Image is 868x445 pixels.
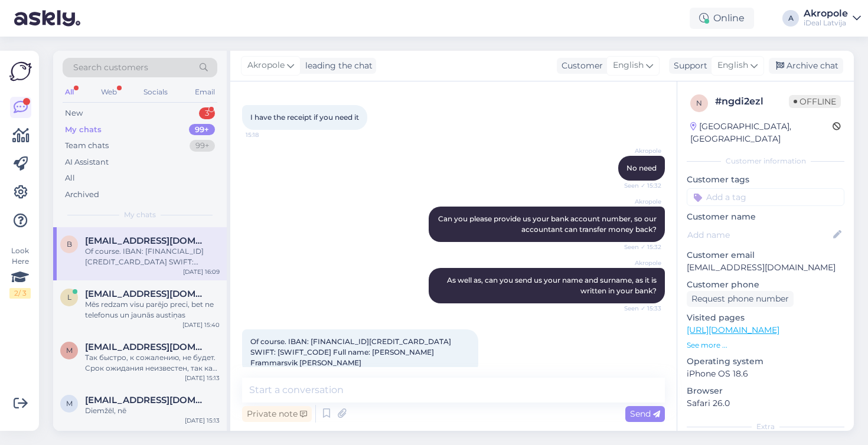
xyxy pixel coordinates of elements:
p: iPhone OS 18.6 [687,368,844,380]
p: Safari 26.0 [687,397,844,410]
div: [GEOGRAPHIC_DATA], [GEOGRAPHIC_DATA] [690,120,833,145]
img: Askly Logo [9,60,32,83]
span: n [696,99,702,107]
div: New [65,107,83,119]
div: AI Assistant [65,156,109,168]
div: My chats [65,124,102,136]
div: [DATE] 15:13 [185,416,220,425]
div: Так быстро, к сожалению, не будет. Срок ожидания неизвестен, так как может варьироваться [85,352,220,374]
span: Akropole [617,197,661,206]
div: iDeal Latvija [804,18,848,28]
div: Online [690,8,754,29]
span: Can you please provide us your bank account number, so our accountant can transfer money back? [438,214,658,234]
input: Add a tag [687,188,844,206]
span: Search customers [73,61,148,74]
p: Customer name [687,211,844,223]
div: Customer [557,60,603,72]
div: Mēs redzam visu parējo preci, bet ne telefonus un jaunās austiņas [85,299,220,320]
div: # ngdi2ezl [715,94,789,109]
span: 15:18 [246,130,290,139]
a: AkropoleiDeal Latvija [804,9,861,28]
span: Akropole [617,259,661,267]
span: No need [626,163,657,172]
div: Socials [141,84,170,100]
span: Seen ✓ 15:33 [617,304,661,313]
span: b [67,240,72,248]
div: A [782,10,799,27]
div: Team chats [65,140,109,152]
span: English [613,59,644,72]
span: Seen ✓ 15:32 [617,181,661,190]
div: Customer information [687,156,844,166]
div: Support [669,60,707,72]
div: Email [192,84,217,100]
span: Send [630,408,660,419]
div: 99+ [190,140,215,152]
div: Archive chat [769,58,843,74]
p: See more ... [687,340,844,351]
span: I have the receipt if you need it [250,113,359,122]
span: lusevk@gmail.com [85,289,208,299]
span: m [66,399,73,408]
span: m [66,346,73,355]
span: My chats [124,210,156,220]
p: Visited pages [687,312,844,324]
div: 3 [199,107,215,119]
p: Customer email [687,249,844,261]
div: Request phone number [687,291,794,307]
span: Offline [789,95,841,108]
div: All [65,172,75,184]
div: Look Here [9,246,31,299]
div: 2 / 3 [9,288,31,299]
span: millere.emma@gmail.com [85,395,208,405]
span: Seen ✓ 15:32 [617,243,661,251]
div: Extra [687,421,844,432]
div: Archived [65,189,99,201]
div: [DATE] 15:40 [182,320,220,329]
p: Customer tags [687,174,844,186]
p: Operating system [687,355,844,368]
span: l [67,293,71,302]
p: Customer phone [687,279,844,291]
span: As well as, can you send us your name and surname, as it is written in your bank? [447,276,658,295]
div: 99+ [189,124,215,136]
p: Browser [687,385,844,397]
div: Akropole [804,9,848,18]
span: English [717,59,748,72]
span: bendikflarsen@icloud.com [85,235,208,246]
div: [DATE] 16:09 [183,267,220,276]
div: Diemžēl, nē [85,405,220,416]
div: Of course. IBAN: [FINANCIAL_ID][CREDIT_CARD_DATA] SWIFT: [SWIFT_CODE] Full name: [PERSON_NAME] Fr... [85,246,220,267]
span: Akropole [617,146,661,155]
div: Web [99,84,119,100]
p: [EMAIL_ADDRESS][DOMAIN_NAME] [687,261,844,274]
span: maximilmax9@gmail.com [85,342,208,352]
span: Akropole [247,59,285,72]
input: Add name [687,228,831,241]
div: Private note [242,406,312,422]
div: leading the chat [301,60,373,72]
div: [DATE] 15:13 [185,374,220,382]
a: [URL][DOMAIN_NAME] [687,325,779,335]
div: All [63,84,76,100]
span: Of course. IBAN: [FINANCIAL_ID][CREDIT_CARD_DATA] SWIFT: [SWIFT_CODE] Full name: [PERSON_NAME] Fr... [250,337,453,367]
